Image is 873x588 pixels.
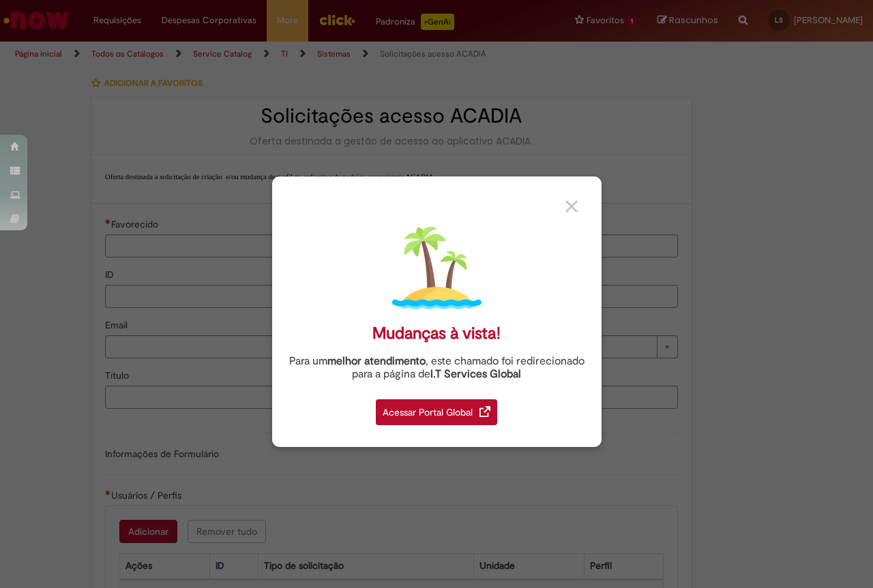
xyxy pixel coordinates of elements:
img: redirect_link.png [479,406,490,417]
strong: melhor atendimento [327,354,426,368]
div: Mudanças à vista! [372,324,501,343]
div: Acessar Portal Global [376,399,497,425]
a: I.T Services Global [430,360,521,381]
img: island.png [392,223,482,313]
div: Para um , este chamado foi redirecionado para a página de [282,355,591,381]
img: close_button_grey.png [565,200,578,213]
a: Acessar Portal Global [376,392,497,425]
